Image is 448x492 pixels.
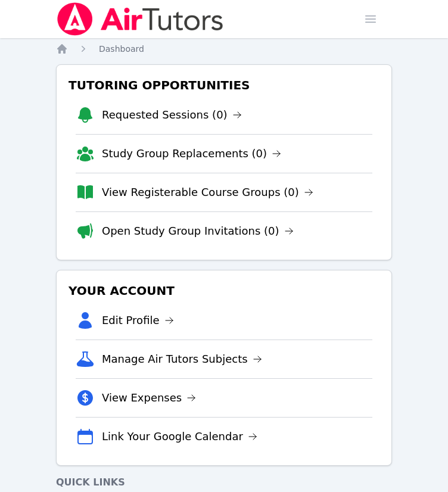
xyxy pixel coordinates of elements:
a: Link Your Google Calendar [102,428,257,445]
a: Study Group Replacements (0) [102,145,281,162]
a: Edit Profile [102,312,174,329]
h4: Quick Links [56,475,392,490]
a: Dashboard [99,43,144,55]
span: Dashboard [99,44,144,54]
a: View Expenses [102,390,196,406]
a: Manage Air Tutors Subjects [102,351,262,368]
h3: Tutoring Opportunities [66,74,382,96]
img: Air Tutors [56,2,225,36]
a: Open Study Group Invitations (0) [102,223,294,239]
a: Requested Sessions (0) [102,107,242,123]
a: View Registerable Course Groups (0) [102,184,313,201]
h3: Your Account [66,280,382,301]
nav: Breadcrumb [56,43,392,55]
